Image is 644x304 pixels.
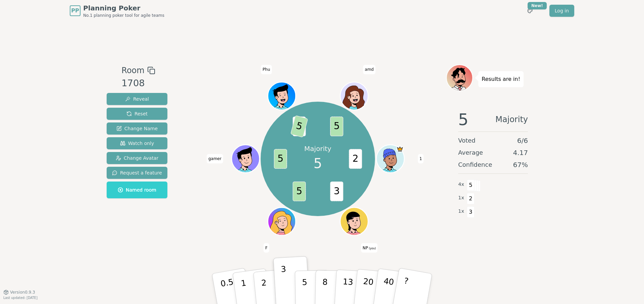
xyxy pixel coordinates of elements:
[396,146,404,153] span: 1 is the host
[361,243,378,253] span: Click to change your name
[330,116,343,136] span: 5
[107,182,167,198] button: Named room
[304,144,331,153] p: Majority
[112,169,162,176] span: Request a feature
[116,125,158,132] span: Change Name
[482,74,520,84] p: Results are in!
[458,111,469,128] span: 5
[458,148,483,157] span: Average
[467,193,475,204] span: 2
[107,137,167,149] button: Watch only
[70,3,164,18] a: PPPlanning PokerNo.1 planning poker tool for agile teams
[458,181,464,188] span: 4 x
[330,182,343,201] span: 3
[261,65,272,74] span: Click to change your name
[524,5,536,17] button: New!
[363,65,376,74] span: Click to change your name
[207,154,223,163] span: Click to change your name
[467,206,475,218] span: 3
[3,290,35,295] button: Version0.9.3
[314,153,322,173] span: 5
[467,180,475,191] span: 5
[458,136,476,145] span: Voted
[458,194,464,202] span: 1 x
[107,152,167,164] button: Change Avatar
[264,243,269,253] span: Click to change your name
[83,3,164,13] span: Planning Poker
[290,115,308,138] span: 5
[121,77,155,90] div: 1708
[349,149,362,169] span: 2
[418,154,424,163] span: Click to change your name
[83,13,164,18] span: No.1 planning poker tool for agile teams
[107,108,167,120] button: Reset
[513,160,528,169] span: 67 %
[71,7,79,15] span: PP
[125,96,149,102] span: Reveal
[126,110,148,117] span: Reset
[513,148,528,157] span: 4.17
[120,140,154,147] span: Watch only
[116,155,159,161] span: Change Avatar
[528,2,547,9] div: New!
[274,149,287,169] span: 5
[118,187,156,193] span: Named room
[121,64,144,77] span: Room
[549,5,574,17] a: Log in
[458,160,492,169] span: Confidence
[3,296,38,300] span: Last updated: [DATE]
[281,264,288,301] p: 3
[107,167,167,179] button: Request a feature
[368,247,376,250] span: (you)
[292,182,306,201] span: 5
[341,208,367,235] button: Click to change your avatar
[107,93,167,105] button: Reveal
[10,290,35,295] span: Version 0.9.3
[517,136,528,145] span: 6 / 6
[495,111,528,128] span: Majority
[458,208,464,215] span: 1 x
[107,122,167,135] button: Change Name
